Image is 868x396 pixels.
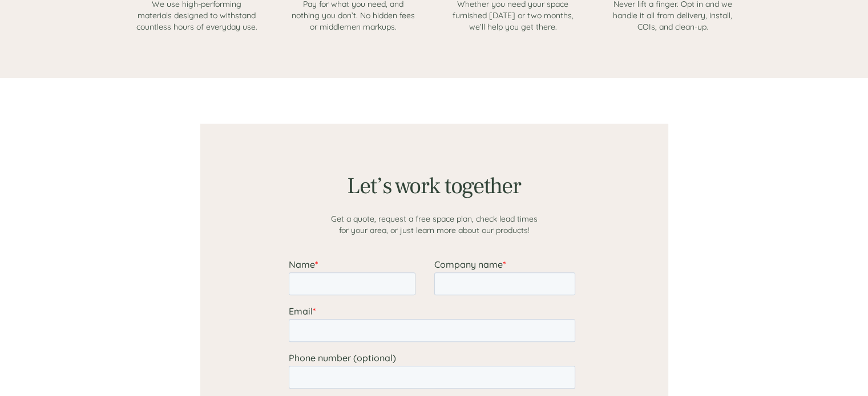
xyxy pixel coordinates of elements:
span: Get a quote, request a free space plan, check lead times for your area, or just learn more about ... [331,214,538,235]
span: Let’s work together [347,172,520,201]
